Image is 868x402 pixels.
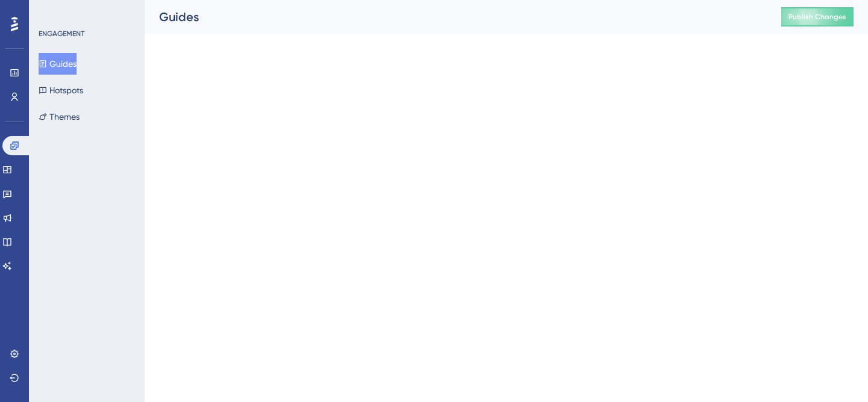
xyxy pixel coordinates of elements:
button: Publish Changes [781,7,854,26]
div: ENGAGEMENT [39,29,84,39]
div: Guides [159,8,751,25]
button: Themes [39,106,80,128]
button: Hotspots [39,79,83,101]
button: Guides [39,53,77,75]
span: Publish Changes [788,12,846,22]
